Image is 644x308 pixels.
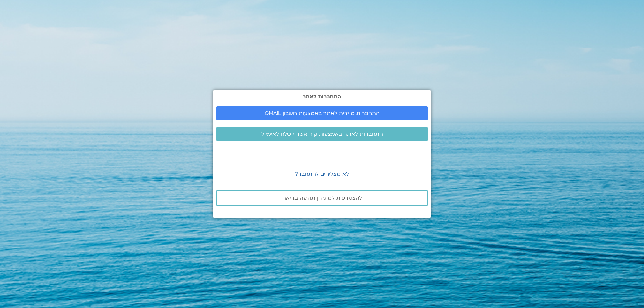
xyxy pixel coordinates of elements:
span: להצטרפות למועדון תודעה בריאה [282,195,362,201]
a: להצטרפות למועדון תודעה בריאה [216,190,428,206]
span: התחברות מיידית לאתר באמצעות חשבון GMAIL [265,110,380,116]
span: התחברות לאתר באמצעות קוד אשר יישלח לאימייל [261,131,383,137]
a: לא מצליחים להתחבר? [295,170,349,178]
a: התחברות לאתר באמצעות קוד אשר יישלח לאימייל [216,127,428,141]
a: התחברות מיידית לאתר באמצעות חשבון GMAIL [216,106,428,120]
h2: התחברות לאתר [216,94,428,100]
